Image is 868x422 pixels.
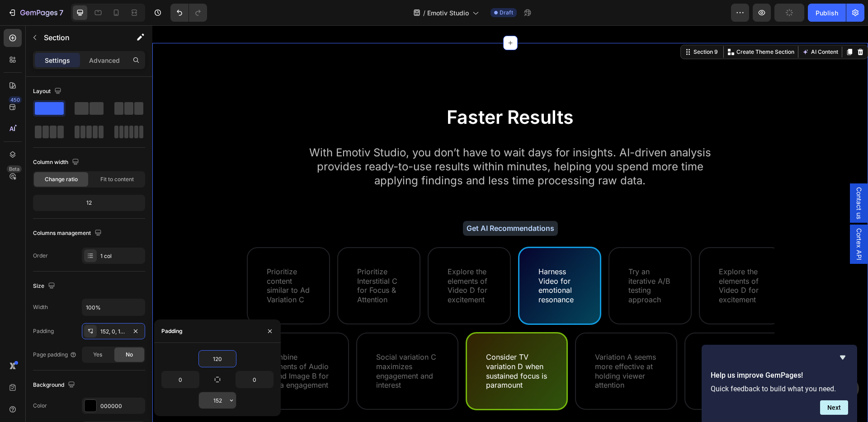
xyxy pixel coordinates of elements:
[100,175,134,183] span: Fit to content
[199,79,516,105] h2: Faster Results
[33,327,54,335] div: Padding
[93,351,102,359] span: Yes
[199,392,236,408] input: Auto
[566,242,610,279] p: Explore the elements of Video D for excitement
[711,352,848,415] div: Help us improve GemPages!
[162,371,199,388] input: Auto
[427,8,469,18] span: Emotiv Studio
[100,328,127,336] div: 152, 0, 152, 0
[443,327,505,365] p: Variation A seems more effective at holding viewer attention
[648,21,688,32] button: AI Content
[711,370,848,381] h2: Help us improve GemPages!
[59,7,63,18] p: 7
[147,120,568,162] p: With Emotiv Studio, you don’t have to wait days for insights. AI-driven analysis provides ready-t...
[33,351,77,359] div: Page padding
[423,8,425,18] span: /
[45,56,70,65] p: Settings
[114,327,177,365] p: Combine elements of Audio A and Image B for extra engagement
[126,351,133,359] span: No
[476,242,519,279] p: Try an iterative A/B testing approach
[100,402,143,410] div: 000000
[4,4,67,22] button: 7
[334,327,395,365] p: Consider TV variation D when sustained focus is paramount
[314,197,402,210] p: Get AI Recommendations
[33,85,63,98] div: Layout
[44,32,118,43] p: Section
[152,25,868,422] iframe: Design area
[386,242,429,279] p: Harness Video for emotional resonance
[808,4,846,22] button: Publish
[89,56,120,65] p: Advanced
[702,203,711,235] span: Cortex API
[100,252,143,260] div: 1 col
[236,371,273,388] input: Auto
[45,175,78,183] span: Change ratio
[702,162,711,194] span: Contact us
[33,227,104,239] div: Columns management
[500,9,513,17] span: Draft
[33,303,48,311] div: Width
[837,352,848,363] button: Hide survey
[816,8,838,18] div: Publish
[33,156,81,169] div: Column width
[33,402,47,410] div: Color
[9,96,22,103] div: 450
[33,280,57,292] div: Size
[711,384,848,393] p: Quick feedback to build what you need.
[33,379,77,391] div: Background
[161,327,183,335] div: Padding
[82,299,145,315] input: Auto
[33,252,48,260] div: Order
[199,351,236,367] input: Auto
[539,23,567,31] div: Section 9
[224,327,286,365] p: Social variation C maximizes engagement and interest
[205,242,248,279] p: Prioritize Interstitial C for Focus & Attention
[552,327,614,365] p: Focus on developing high-quality video content
[584,23,642,31] p: Create Theme Section
[35,197,143,209] div: 12
[170,4,207,22] div: Undo/Redo
[295,242,339,279] p: Explore the elements of Video D for excitement
[114,242,158,279] p: Prioritize content similar to Ad Variation C
[820,400,848,415] button: Next question
[7,165,22,173] div: Beta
